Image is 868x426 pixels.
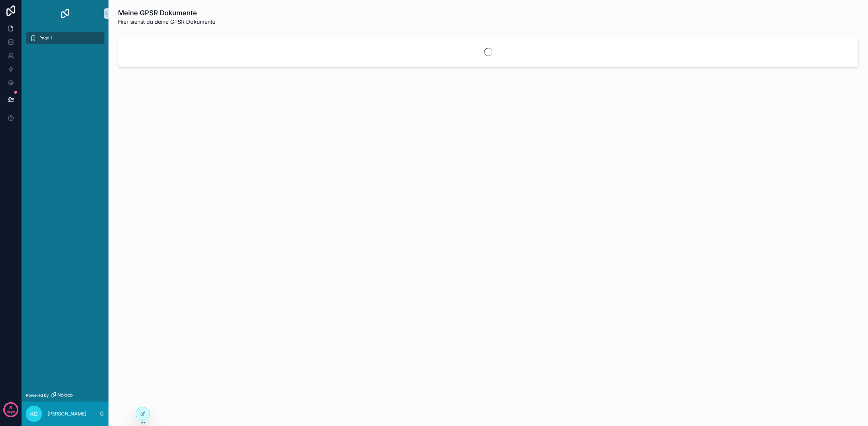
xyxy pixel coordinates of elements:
span: Powered by [26,393,49,398]
img: App logo [60,8,71,19]
span: Hier siehst du deine GPSR Dokumente [118,18,215,26]
span: KÖ [30,410,38,418]
div: scrollable content [22,27,108,53]
a: Powered by [22,389,108,402]
p: [PERSON_NAME] [47,410,86,417]
p: days [7,407,15,416]
p: 8 [9,404,12,411]
a: Page 1 [26,32,104,44]
span: Page 1 [39,35,52,41]
h1: Meine GPSR Dokumente [118,8,215,18]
